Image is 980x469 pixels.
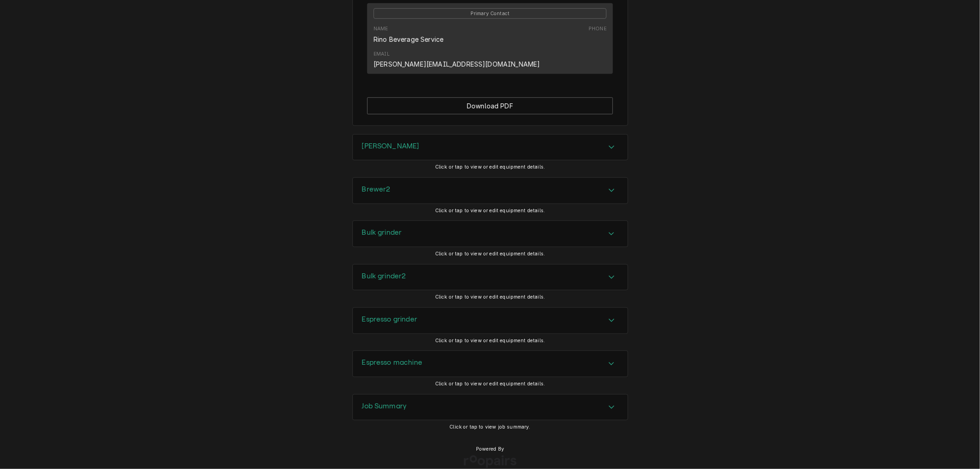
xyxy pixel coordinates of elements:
[352,220,628,247] div: Bulk grinder
[362,228,402,237] h3: Bulk grinder
[353,351,628,377] button: Accordion Details Expand Trigger
[353,351,628,377] div: Accordion Header
[353,221,628,247] div: Accordion Header
[353,135,628,160] button: Accordion Details Expand Trigger
[353,265,628,290] div: Accordion Header
[353,178,628,203] div: Accordion Header
[353,265,628,290] button: Accordion Details Expand Trigger
[435,294,545,300] span: Click or tap to view or edit equipment details.
[352,350,628,377] div: Espresso machine
[362,185,391,194] h3: Brewer2
[374,8,606,19] span: Primary Contact
[374,60,540,68] a: [PERSON_NAME][EMAIL_ADDRESS][DOMAIN_NAME]
[374,34,443,44] div: Rino Beverage Service
[353,395,628,420] div: Accordion Header
[362,358,423,367] h3: Espresso machine
[435,338,545,344] span: Click or tap to view or edit equipment details.
[367,3,613,74] div: Contact
[435,251,545,257] span: Click or tap to view or edit equipment details.
[367,97,613,114] div: Button Group
[449,424,530,430] span: Click or tap to view job summary.
[353,178,628,203] button: Accordion Details Expand Trigger
[374,51,390,58] div: Email
[352,264,628,291] div: Bulk grinder2
[352,134,628,161] div: Brewer
[435,381,545,387] span: Click or tap to view or edit equipment details.
[353,308,628,333] button: Accordion Details Expand Trigger
[589,25,606,33] div: Phone
[374,25,443,44] div: Name
[367,97,613,114] div: Button Group Row
[353,308,628,333] div: Accordion Header
[352,177,628,204] div: Brewer2
[476,446,504,453] span: Powered By
[374,8,606,19] div: Primary
[362,142,419,151] h3: [PERSON_NAME]
[362,315,418,324] h3: Espresso grinder
[367,97,613,114] button: Download PDF
[353,221,628,247] button: Accordion Details Expand Trigger
[435,164,545,170] span: Click or tap to view or edit equipment details.
[353,135,628,160] div: Accordion Header
[352,307,628,334] div: Espresso grinder
[374,25,388,33] div: Name
[367,3,613,78] div: Service Company Contact List
[362,272,406,281] h3: Bulk grinder2
[362,402,407,411] h3: Job Summary
[352,394,628,421] div: Job Summary
[374,51,540,69] div: Email
[353,395,628,420] button: Accordion Details Expand Trigger
[589,25,606,44] div: Phone
[435,208,545,214] span: Click or tap to view or edit equipment details.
